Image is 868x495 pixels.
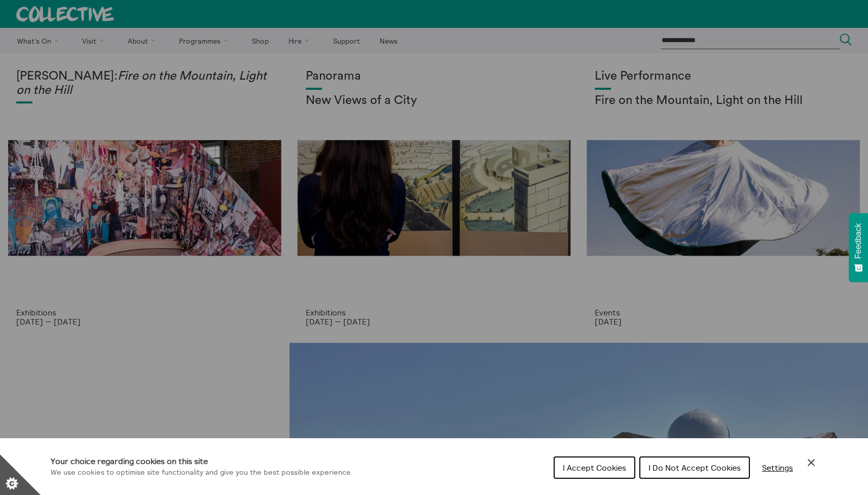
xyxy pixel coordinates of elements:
button: Feedback - Show survey [849,213,868,282]
button: Settings [754,457,801,478]
span: I Do Not Accept Cookies [648,463,741,473]
button: I Do Not Accept Cookies [639,456,750,479]
span: Feedback [854,223,863,259]
span: I Accept Cookies [563,463,626,473]
h1: Your choice regarding cookies on this site [51,455,353,467]
span: Settings [762,463,793,473]
p: We use cookies to optimise site functionality and give you the best possible experience. [51,467,353,478]
button: I Accept Cookies [554,456,635,479]
button: Close Cookie Control [805,456,817,469]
